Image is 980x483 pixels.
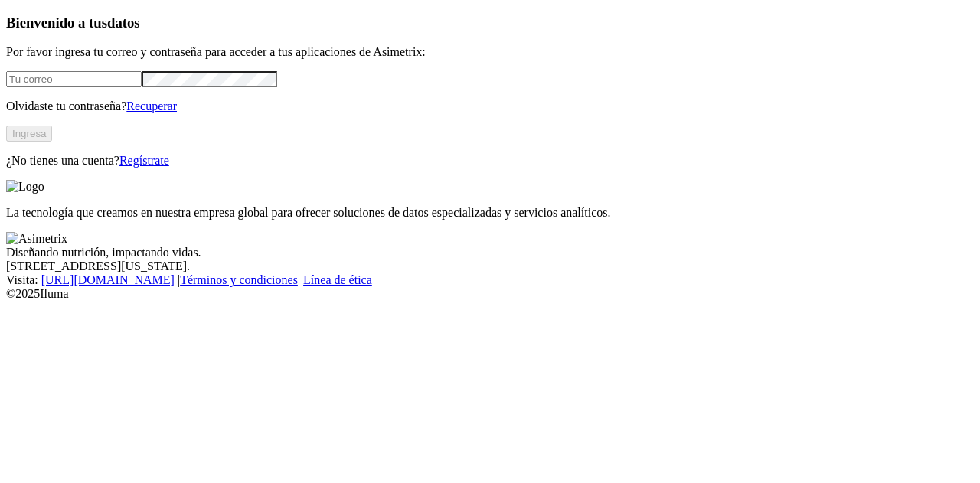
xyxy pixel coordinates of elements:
[6,246,974,259] div: Diseñando nutrición, impactando vidas.
[126,100,177,113] a: Recuperar
[6,100,974,113] p: Olvidaste tu contraseña?
[107,15,140,31] span: datos
[6,287,974,301] div: © 2025 Iluma
[41,273,175,286] a: [URL][DOMAIN_NAME]
[6,180,44,194] img: Logo
[6,154,974,168] p: ¿No tienes una cuenta?
[6,232,67,246] img: Asimetrix
[119,154,169,167] a: Regístrate
[303,273,372,286] a: Línea de ética
[6,45,974,59] p: Por favor ingresa tu correo y contraseña para acceder a tus aplicaciones de Asimetrix:
[6,71,142,87] input: Tu correo
[6,259,974,273] div: [STREET_ADDRESS][US_STATE].
[180,273,298,286] a: Términos y condiciones
[6,15,974,31] h3: Bienvenido a tus
[6,273,974,287] div: Visita : | |
[6,126,52,142] button: Ingresa
[6,206,974,220] p: La tecnología que creamos en nuestra empresa global para ofrecer soluciones de datos especializad...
